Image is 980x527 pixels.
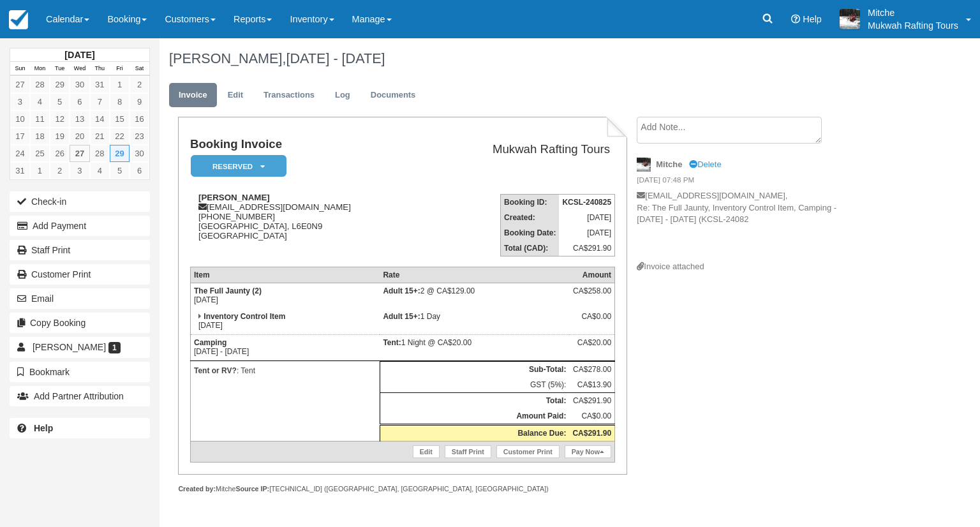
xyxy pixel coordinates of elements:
strong: Source IP: [235,485,269,493]
th: Wed [70,62,89,76]
a: Delete [689,160,721,169]
a: Reserved [190,154,282,178]
a: 26 [50,145,70,162]
a: Log [325,83,360,108]
div: Mitche [TECHNICAL_ID] ([GEOGRAPHIC_DATA], [GEOGRAPHIC_DATA], [GEOGRAPHIC_DATA]) [178,484,627,494]
a: 1 [30,162,50,179]
td: GST (5%): [380,377,569,393]
a: Transactions [254,83,324,108]
strong: Tent [383,338,401,347]
strong: Created by: [178,485,216,493]
td: CA$13.90 [569,377,614,393]
a: 27 [10,76,30,93]
a: 23 [130,128,149,145]
th: Sat [130,62,149,76]
strong: KCSL-240825 [562,198,611,207]
td: [DATE] [559,210,614,225]
strong: [DATE] [64,50,94,60]
p: : Tent [194,364,376,377]
a: 29 [110,145,130,162]
strong: Camping [194,338,226,347]
a: Staff Print [10,240,150,260]
a: 13 [70,110,89,128]
span: [PERSON_NAME] [33,342,106,352]
th: Thu [90,62,110,76]
a: 28 [30,76,50,93]
th: Rate [380,267,569,283]
div: CA$258.00 [572,286,611,306]
a: 31 [90,76,110,93]
div: [EMAIL_ADDRESS][DOMAIN_NAME] [PHONE_NUMBER] [GEOGRAPHIC_DATA], L6E0N9 [GEOGRAPHIC_DATA] [190,193,427,256]
td: CA$291.90 [569,393,614,409]
strong: Adult 15+ [383,312,420,321]
strong: Inventory Control Item [204,312,285,321]
a: 10 [10,110,30,128]
td: [DATE] - [DATE] [190,335,380,361]
a: 18 [30,128,50,145]
td: 2 @ CA$129.00 [380,283,569,309]
a: 6 [70,93,89,110]
strong: The Full Jaunty (2) [194,286,262,295]
a: 2 [130,76,149,93]
img: checkfront-main-nav-mini-logo.png [9,10,28,29]
strong: Tent or RV? [194,366,237,375]
a: Customer Print [10,264,150,285]
a: Documents [361,83,426,108]
td: 1 Night @ CA$20.00 [380,335,569,361]
button: Email [10,288,150,309]
span: [DATE] - [DATE] [286,50,385,66]
th: Amount [569,267,614,283]
a: 15 [110,110,130,128]
a: Help [10,418,150,438]
em: [DATE] 07:48 PM [637,175,852,189]
a: 1 [110,76,130,93]
em: Reserved [191,155,286,177]
a: 17 [10,128,30,145]
b: Help [34,423,53,433]
p: Mukwah Rafting Tours [868,19,958,32]
div: Invoice attached [637,261,852,273]
td: [DATE] [190,309,380,335]
a: 30 [70,76,89,93]
p: [EMAIL_ADDRESS][DOMAIN_NAME], Re: The Full Jaunty, Inventory Control Item, Camping - [DATE] - [DA... [637,190,852,261]
a: 27 [70,145,89,162]
a: Pay Now [565,445,611,458]
th: Balance Due: [380,425,569,442]
th: Amount Paid: [380,408,569,425]
th: Booking Date: [501,225,560,241]
th: Tue [50,62,70,76]
div: CA$0.00 [572,312,611,331]
a: 5 [110,162,130,179]
strong: Mitche [656,160,682,169]
a: 4 [90,162,110,179]
button: Copy Booking [10,313,150,333]
strong: [PERSON_NAME] [198,193,270,202]
th: Total (CAD): [501,241,560,256]
a: 4 [30,93,50,110]
th: Sub-Total: [380,362,569,378]
a: 19 [50,128,70,145]
th: Mon [30,62,50,76]
a: 6 [130,162,149,179]
a: 5 [50,93,70,110]
a: 28 [90,145,110,162]
th: Created: [501,210,560,225]
button: Add Payment [10,216,150,236]
a: 16 [130,110,149,128]
a: Staff Print [445,445,491,458]
a: Edit [218,83,253,108]
th: Sun [10,62,30,76]
a: 11 [30,110,50,128]
button: Add Partner Attribution [10,386,150,406]
th: Fri [110,62,130,76]
th: Item [190,267,380,283]
strong: CA$291.90 [572,429,611,438]
p: Mitche [868,6,958,19]
a: 20 [70,128,89,145]
a: 22 [110,128,130,145]
a: 25 [30,145,50,162]
a: Edit [413,445,440,458]
a: 24 [10,145,30,162]
a: 3 [10,93,30,110]
a: 14 [90,110,110,128]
